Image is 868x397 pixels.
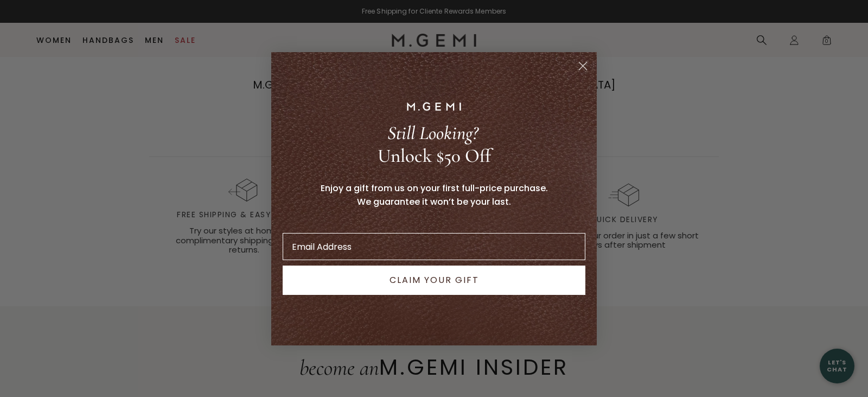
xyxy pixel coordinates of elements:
[321,182,548,208] span: Enjoy a gift from us on your first full-price purchase. We guarantee it won’t be your last.
[283,233,585,260] input: Email Address
[378,144,491,167] span: Unlock $50 Off
[283,266,585,295] button: CLAIM YOUR GIFT
[387,122,478,144] span: Still Looking?
[573,56,592,75] button: Close dialog
[407,102,461,111] img: M.GEMI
